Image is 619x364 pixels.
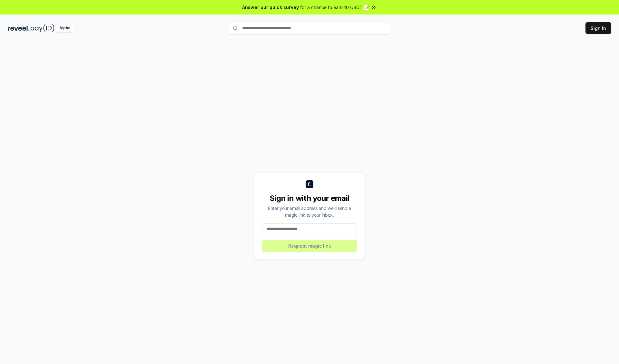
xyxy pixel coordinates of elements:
span: for a chance to earn 10 USDT 📝 [300,4,369,11]
button: Sign In [585,22,611,34]
img: reveel_dark [8,24,29,32]
img: logo_small [306,180,313,188]
div: Sign in with your email [262,193,357,203]
span: Answer our quick survey [242,4,299,11]
div: Enter your email address and we’ll send a magic link to your inbox. [262,205,357,218]
div: Alpha [56,24,74,32]
img: pay_id [31,24,54,32]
